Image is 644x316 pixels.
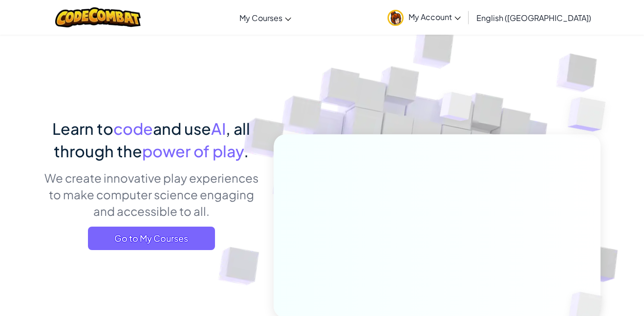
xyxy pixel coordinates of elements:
[244,141,249,161] span: .
[408,12,461,22] span: My Account
[383,2,466,33] a: My Account
[43,169,259,219] p: We create innovative play experiences to make computer science engaging and accessible to all.
[88,227,215,250] a: Go to My Courses
[239,13,282,23] span: My Courses
[52,119,113,138] span: Learn to
[422,73,492,146] img: Overlap cubes
[472,4,596,31] a: English ([GEOGRAPHIC_DATA])
[235,4,296,31] a: My Courses
[153,119,211,138] span: and use
[113,119,153,138] span: code
[548,73,633,156] img: Overlap cubes
[211,119,226,138] span: AI
[55,7,141,27] img: CodeCombat logo
[476,13,591,23] span: English ([GEOGRAPHIC_DATA])
[142,141,244,161] span: power of play
[387,10,404,26] img: avatar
